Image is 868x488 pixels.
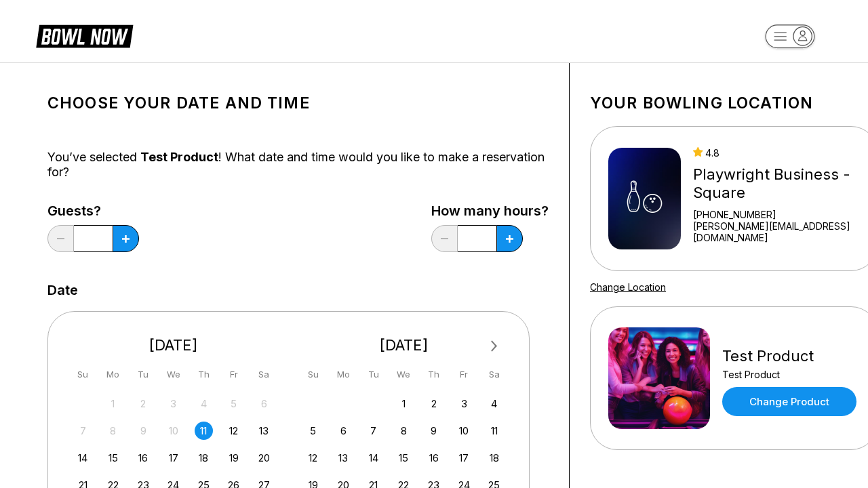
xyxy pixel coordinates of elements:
[195,394,213,413] div: Not available Thursday, September 4th, 2025
[485,422,503,440] div: Choose Saturday, October 11th, 2025
[104,449,122,467] div: Choose Monday, September 15th, 2025
[722,369,856,380] div: Test Product
[590,281,666,293] a: Change Location
[693,209,860,220] div: [PHONE_NUMBER]
[255,365,273,384] div: Sa
[485,449,503,467] div: Choose Saturday, October 18th, 2025
[74,365,92,384] div: Su
[693,220,860,243] a: [PERSON_NAME][EMAIL_ADDRESS][DOMAIN_NAME]
[425,365,443,384] div: Th
[431,203,549,218] label: How many hours?
[47,203,139,218] label: Guests?
[722,347,856,365] div: Test Product
[74,449,92,467] div: Choose Sunday, September 14th, 2025
[395,422,413,440] div: Choose Wednesday, October 8th, 2025
[299,336,509,354] div: [DATE]
[364,422,382,440] div: Choose Tuesday, October 7th, 2025
[134,449,153,467] div: Choose Tuesday, September 16th, 2025
[195,422,213,440] div: Choose Thursday, September 11th, 2025
[304,365,322,384] div: Su
[485,394,503,413] div: Choose Saturday, October 4th, 2025
[224,365,243,384] div: Fr
[47,150,549,180] div: You’ve selected ! What date and time would you like to make a reservation for?
[693,165,860,202] div: Playwright Business - Square
[608,148,681,249] img: Playwright Business - Square
[134,394,153,413] div: Not available Tuesday, September 2nd, 2025
[334,422,353,440] div: Choose Monday, October 6th, 2025
[68,336,279,354] div: [DATE]
[164,394,182,413] div: Not available Wednesday, September 3rd, 2025
[104,365,122,384] div: Mo
[74,422,92,440] div: Not available Sunday, September 7th, 2025
[304,449,322,467] div: Choose Sunday, October 12th, 2025
[425,422,443,440] div: Choose Thursday, October 9th, 2025
[484,335,505,357] button: Next Month
[140,150,218,164] span: Test Product
[304,422,322,440] div: Choose Sunday, October 5th, 2025
[224,394,243,413] div: Not available Friday, September 5th, 2025
[485,365,503,384] div: Sa
[104,394,122,413] div: Not available Monday, September 1st, 2025
[104,422,122,440] div: Not available Monday, September 8th, 2025
[255,449,273,467] div: Choose Saturday, September 20th, 2025
[608,327,710,429] img: Test Product
[395,449,413,467] div: Choose Wednesday, October 15th, 2025
[255,394,273,413] div: Not available Saturday, September 6th, 2025
[455,422,473,440] div: Choose Friday, October 10th, 2025
[395,365,413,384] div: We
[195,449,213,467] div: Choose Thursday, September 18th, 2025
[425,449,443,467] div: Choose Thursday, October 16th, 2025
[425,394,443,413] div: Choose Thursday, October 2nd, 2025
[224,422,243,440] div: Choose Friday, September 12th, 2025
[134,422,153,440] div: Not available Tuesday, September 9th, 2025
[164,422,182,440] div: Not available Wednesday, September 10th, 2025
[47,94,549,113] h1: Choose your Date and time
[164,449,182,467] div: Choose Wednesday, September 17th, 2025
[364,449,382,467] div: Choose Tuesday, October 14th, 2025
[134,365,153,384] div: Tu
[224,449,243,467] div: Choose Friday, September 19th, 2025
[334,365,353,384] div: Mo
[395,394,413,413] div: Choose Wednesday, October 1st, 2025
[47,283,78,298] label: Date
[164,365,182,384] div: We
[455,394,473,413] div: Choose Friday, October 3rd, 2025
[334,449,353,467] div: Choose Monday, October 13th, 2025
[693,147,860,159] div: 4.8
[255,422,273,440] div: Choose Saturday, September 13th, 2025
[195,365,213,384] div: Th
[722,387,856,416] a: Change Product
[455,365,473,384] div: Fr
[364,365,382,384] div: Tu
[455,449,473,467] div: Choose Friday, October 17th, 2025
